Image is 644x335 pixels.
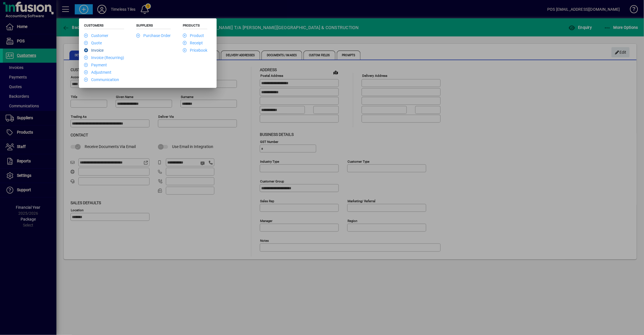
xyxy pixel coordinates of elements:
[136,23,171,29] h5: Suppliers
[183,23,207,29] h5: Products
[136,33,171,38] a: Purchase Order
[84,23,124,29] h5: Customers
[84,41,102,45] a: Quote
[84,63,107,67] a: Payment
[84,48,104,53] a: Invoice
[84,55,124,60] a: Invoice (Recurring)
[183,33,204,38] a: Product
[84,77,119,82] a: Communication
[84,70,111,75] a: Adjustment
[84,33,108,38] a: Customer
[183,41,203,45] a: Receipt
[183,48,207,53] a: Pricebook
